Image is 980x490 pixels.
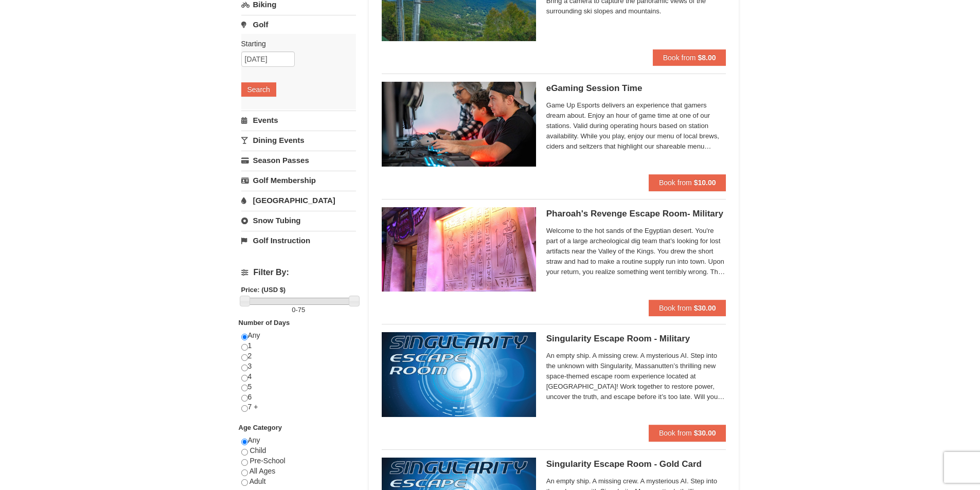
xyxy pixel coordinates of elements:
h5: Pharoah's Revenge Escape Room- Military [546,209,726,219]
div: Any 1 2 3 4 5 6 7 + [241,331,356,423]
button: Search [241,82,276,97]
a: Dining Events [241,131,356,150]
h5: Singularity Escape Room - Military [546,334,726,344]
label: Starting [241,39,348,49]
strong: Price: (USD $) [241,286,286,294]
span: 75 [298,306,305,314]
a: Season Passes [241,151,356,170]
span: 0 [292,306,295,314]
button: Book from $30.00 [649,300,726,316]
span: All Ages [250,467,276,475]
a: Golf Membership [241,171,356,190]
img: 6619913-410-20a124c9.jpg [382,207,536,292]
a: Events [241,111,356,130]
strong: $30.00 [694,429,716,437]
span: An empty ship. A missing crew. A mysterious AI. Step into the unknown with Singularity, Massanutt... [546,351,726,402]
a: Golf [241,15,356,34]
span: Game Up Esports delivers an experience that gamers dream about. Enjoy an hour of game time at one... [546,100,726,152]
strong: $8.00 [698,53,716,62]
span: Adult [250,477,266,485]
span: Child [250,446,266,455]
a: [GEOGRAPHIC_DATA] [241,191,356,210]
span: Book from [663,53,696,62]
span: Pre-School [250,457,285,465]
button: Book from $10.00 [649,174,726,191]
h4: Filter By: [241,268,356,277]
h5: eGaming Session Time [546,83,726,94]
button: Book from $8.00 [653,49,726,66]
img: 19664770-34-0b975b5b.jpg [382,82,536,166]
strong: $10.00 [694,178,716,187]
button: Book from $30.00 [649,425,726,441]
span: Book from [659,429,692,437]
a: Snow Tubing [241,211,356,230]
strong: $30.00 [694,304,716,312]
label: - [241,305,356,315]
span: Book from [659,304,692,312]
h5: Singularity Escape Room - Gold Card [546,459,726,469]
span: Welcome to the hot sands of the Egyptian desert. You're part of a large archeological dig team th... [546,226,726,277]
img: 6619913-520-2f5f5301.jpg [382,332,536,416]
strong: Number of Days [239,319,290,326]
strong: Age Category [239,424,282,431]
span: Book from [659,178,692,187]
a: Golf Instruction [241,231,356,250]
